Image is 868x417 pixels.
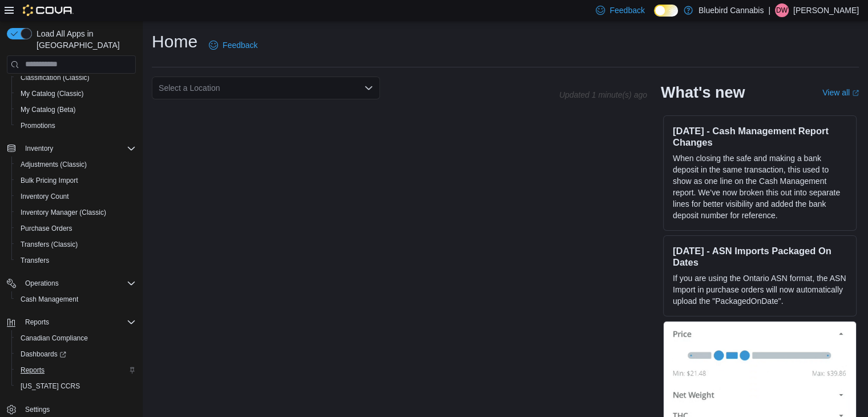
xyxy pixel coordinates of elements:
a: Dashboards [16,347,71,361]
span: Inventory [25,144,53,153]
p: Bluebird Cannabis [699,3,764,17]
span: Reports [16,363,136,377]
button: Adjustments (Classic) [11,157,140,173]
a: Cash Management [16,292,83,306]
h3: [DATE] - ASN Imports Packaged On Dates [673,245,847,268]
a: My Catalog (Beta) [16,103,80,117]
a: Classification (Classic) [16,71,94,85]
span: Washington CCRS [16,379,136,393]
span: Settings [25,405,50,414]
a: Bulk Pricing Import [16,174,83,187]
span: Feedback [609,5,644,16]
span: My Catalog (Beta) [21,105,76,114]
h3: [DATE] - Cash Management Report Changes [673,125,847,148]
span: Settings [21,402,136,416]
span: Cash Management [21,295,78,304]
span: Inventory Manager (Classic) [21,208,106,217]
span: Dark Mode [654,17,655,17]
button: Inventory [2,141,140,157]
button: Operations [21,276,63,290]
span: [US_STATE] CCRS [21,382,80,391]
button: My Catalog (Beta) [11,102,140,118]
a: Promotions [16,119,60,133]
span: Promotions [21,121,55,130]
span: Bulk Pricing Import [21,176,78,185]
a: Canadian Compliance [16,331,92,345]
button: Reports [11,362,140,378]
svg: External link [852,90,859,97]
p: When closing the safe and making a bank deposit in the same transaction, this used to show as one... [673,153,847,221]
a: Reports [16,363,49,377]
span: Transfers (Classic) [21,240,78,249]
a: Inventory Manager (Classic) [16,206,111,219]
button: Transfers [11,252,140,268]
span: Dashboards [16,347,136,361]
button: Reports [21,315,54,329]
button: My Catalog (Classic) [11,86,140,102]
h2: What's new [661,83,745,102]
span: Dw [776,3,788,17]
button: Inventory [21,142,58,155]
span: Operations [21,276,136,290]
p: If you are using the Ontario ASN format, the ASN Import in purchase orders will now automatically... [673,272,847,307]
span: Classification (Classic) [16,71,136,85]
span: Reports [21,315,136,329]
a: Dashboards [11,346,140,362]
span: Cash Management [16,292,136,306]
span: Adjustments (Classic) [16,158,136,171]
button: Reports [2,314,140,330]
span: Dashboards [21,350,66,359]
p: Updated 1 minute(s) ago [559,90,647,99]
span: Load All Apps in [GEOGRAPHIC_DATA] [32,28,136,51]
button: Promotions [11,118,140,134]
a: Purchase Orders [16,222,77,235]
a: Transfers (Classic) [16,238,82,251]
img: Cova [23,5,74,16]
button: Classification (Classic) [11,70,140,86]
a: Adjustments (Classic) [16,158,91,171]
a: View allExternal link [822,88,859,97]
span: Reports [21,366,45,375]
span: Canadian Compliance [16,331,136,345]
span: Purchase Orders [21,224,72,233]
span: My Catalog (Classic) [21,89,84,98]
a: My Catalog (Classic) [16,87,88,101]
button: Cash Management [11,291,140,307]
span: Transfers (Classic) [16,238,136,251]
span: Operations [25,279,59,288]
span: Transfers [21,256,49,265]
div: Dustin watts [775,3,789,17]
button: Bulk Pricing Import [11,173,140,189]
button: Transfers (Classic) [11,236,140,252]
span: Adjustments (Classic) [21,160,87,169]
a: Feedback [204,34,262,57]
span: Feedback [223,39,257,51]
span: Inventory Count [16,190,136,203]
span: Inventory [21,142,136,155]
a: [US_STATE] CCRS [16,379,84,393]
button: Open list of options [364,83,373,93]
span: Promotions [16,119,136,133]
span: Canadian Compliance [21,334,88,343]
span: My Catalog (Classic) [16,87,136,101]
button: [US_STATE] CCRS [11,378,140,394]
button: Inventory Manager (Classic) [11,205,140,220]
span: Bulk Pricing Import [16,174,136,187]
button: Canadian Compliance [11,330,140,346]
input: Dark Mode [654,5,678,17]
button: Inventory Count [11,189,140,205]
a: Settings [21,403,54,416]
p: | [768,3,770,17]
span: Classification (Classic) [21,73,90,82]
button: Operations [2,275,140,291]
span: Inventory Count [21,192,69,201]
p: [PERSON_NAME] [793,3,859,17]
button: Purchase Orders [11,220,140,236]
a: Transfers [16,254,54,267]
a: Inventory Count [16,190,74,203]
span: My Catalog (Beta) [16,103,136,117]
span: Reports [25,318,49,327]
h1: Home [152,30,197,53]
span: Inventory Manager (Classic) [16,206,136,219]
span: Transfers [16,254,136,267]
